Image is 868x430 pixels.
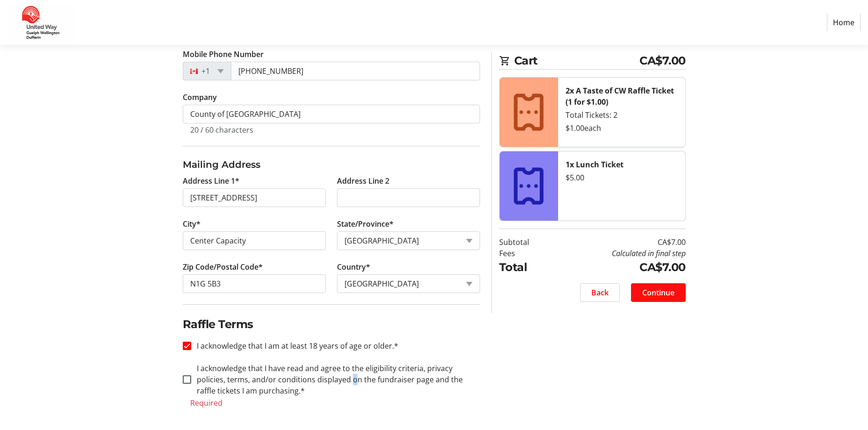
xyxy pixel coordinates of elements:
[183,316,480,333] h2: Raffle Terms
[191,340,398,351] label: I acknowledge that I am at least 18 years of age or older.*
[499,259,553,276] td: Total
[183,175,239,186] label: Address Line 1*
[499,236,553,248] td: Subtotal
[639,52,686,69] span: CA$7.00
[7,4,74,41] img: United Way Guelph Wellington Dufferin's Logo
[337,218,394,229] label: State/Province*
[642,287,674,298] span: Continue
[591,287,609,298] span: Back
[183,218,201,229] label: City*
[580,283,620,302] button: Back
[183,158,480,172] h3: Mailing Address
[337,175,389,186] label: Address Line 2
[566,122,678,134] div: $1.00 each
[566,159,624,170] strong: 1x Lunch Ticket
[183,49,264,60] label: Mobile Phone Number
[231,62,480,80] input: (506) 234-5678
[183,274,326,293] input: Zip or Postal Code
[183,261,263,272] label: Zip Code/Postal Code*
[183,92,217,103] label: Company
[183,188,326,207] input: Address
[183,231,326,250] input: City
[553,259,686,276] td: CA$7.00
[827,14,861,31] a: Home
[191,363,480,396] label: I acknowledge that I have read and agree to the eligibility criteria, privacy policies, terms, an...
[337,261,370,272] label: Country*
[566,109,678,121] div: Total Tickets: 2
[566,172,678,183] div: $5.00
[631,283,686,302] button: Continue
[553,236,686,248] td: CA$7.00
[499,248,553,259] td: Fees
[553,248,686,259] td: Calculated in final step
[190,398,473,408] tr-error: Required
[190,125,253,135] tr-character-limit: 20 / 60 characters
[566,86,674,107] strong: 2x A Taste of CW Raffle Ticket (1 for $1.00)
[514,52,640,69] span: Cart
